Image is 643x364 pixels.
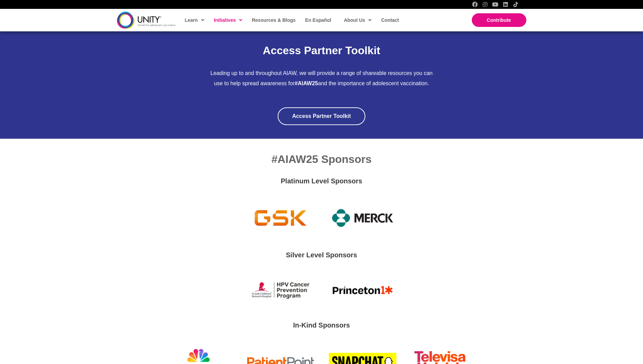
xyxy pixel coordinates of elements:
span: Resources & Blogs [252,17,295,23]
a: LinkedIn [503,2,508,7]
img: StJude [250,273,311,307]
span: Silver Level Sponsors [286,251,357,259]
a: En Español [302,12,334,28]
a: TikTok [513,2,518,7]
img: GSK [246,199,315,237]
span: #AIAW25 Sponsors [272,153,371,165]
span: Initiatives [214,15,243,25]
span: About Us [344,15,371,25]
span: Access Partner Toolkit [292,113,351,119]
span: Access Partner Toolkit [263,44,380,57]
span: In-Kind Sponsors [293,321,350,329]
span: Contribute [487,17,511,23]
span: Contact [381,17,399,23]
p: Leading up to and throughout AIAW, we will provide a range of shareable resources you can use to ... [209,68,435,88]
span: En Español [305,17,331,23]
span: Platinum Level Sponsors [281,177,362,185]
a: YouTube [493,2,498,7]
a: Facebook [472,2,478,7]
a: Contribute [472,13,526,27]
a: About Us [340,12,374,28]
a: Access Partner Toolkit [278,107,365,125]
img: merck [328,199,397,237]
a: Instagram [482,2,488,7]
img: princeton10 [332,273,394,307]
a: Contact [378,12,401,28]
a: Resources & Blogs [248,12,298,28]
img: unity-logo-dark [117,12,176,28]
strong: #AIAW25 [295,80,318,86]
span: Learn [185,15,204,25]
